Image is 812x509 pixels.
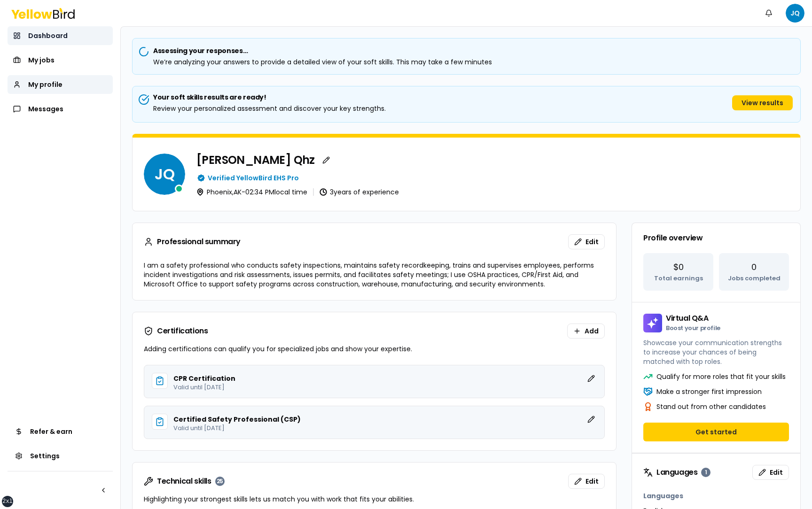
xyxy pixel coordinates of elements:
[196,154,315,166] h3: [PERSON_NAME] Qhz
[8,51,113,69] a: My jobs
[207,189,307,195] p: Phoenix , AK - 02:34 PM local time
[144,344,605,354] p: Adding certifications can qualify you for specialized jobs and show your expertise.
[30,427,72,436] span: Refer & earn
[643,234,789,242] h3: Profile overview
[643,338,789,366] p: Showcase your communication strengths to increase your chances of being matched with top roles.
[732,95,793,110] button: View results
[656,372,786,381] p: Qualify for more roles that fit your skills
[701,468,710,477] div: 1
[666,315,720,331] div: Virtual Q&A
[666,325,720,331] p: Boost your profile
[568,234,605,249] button: Edit
[28,104,63,114] span: Messages
[568,474,605,489] button: Edit
[28,55,55,65] span: My jobs
[144,261,605,289] p: I am a safety professional who conducts safety inspections, maintains safety recordkeeping, train...
[144,494,605,504] p: Highlighting your strongest skills lets us match you with work that fits your abilities.
[173,384,597,390] p: Valid until [DATE]
[673,261,684,274] p: $0
[643,423,789,441] button: Get started
[144,154,185,195] span: JQ
[8,447,113,465] a: Settings
[8,100,113,118] a: Messages
[654,274,703,283] p: Total earnings
[140,57,793,67] div: We’re analyzing your answers to provide a detailed view of your soft skills. This may take a few ...
[656,402,766,411] p: Stand out from other candidates
[330,189,399,195] p: 3 years of experience
[586,477,599,486] span: Edit
[585,326,599,336] span: Add
[215,477,225,486] div: 25
[173,375,235,382] h3: CPR Certification
[30,451,60,461] span: Settings
[728,274,781,283] p: Jobs completed
[786,4,804,23] span: JQ
[656,387,762,396] p: Make a stronger first impression
[8,422,113,441] a: Refer & earn
[567,324,605,339] button: Add
[173,425,597,431] p: Valid until [DATE]
[586,237,599,247] span: Edit
[140,46,793,55] h5: Assessing your responses…
[751,261,757,274] p: 0
[643,491,789,501] h3: Languages
[752,465,789,480] button: Edit
[208,173,299,183] p: Verified YellowBird EHS Pro
[173,416,301,423] h3: Certified Safety Professional (CSP)
[153,104,386,113] div: Review your personalized assessment and discover your key strengths.
[157,327,208,335] span: Certifications
[157,478,211,485] span: Technical skills
[153,93,386,102] h5: Your soft skills results are ready!
[8,75,113,94] a: My profile
[157,238,241,246] div: Professional summary
[2,498,13,505] div: 2xl
[770,468,783,477] span: Edit
[28,80,62,89] span: My profile
[8,26,113,45] a: Dashboard
[656,468,710,477] div: Languages
[28,31,68,40] span: Dashboard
